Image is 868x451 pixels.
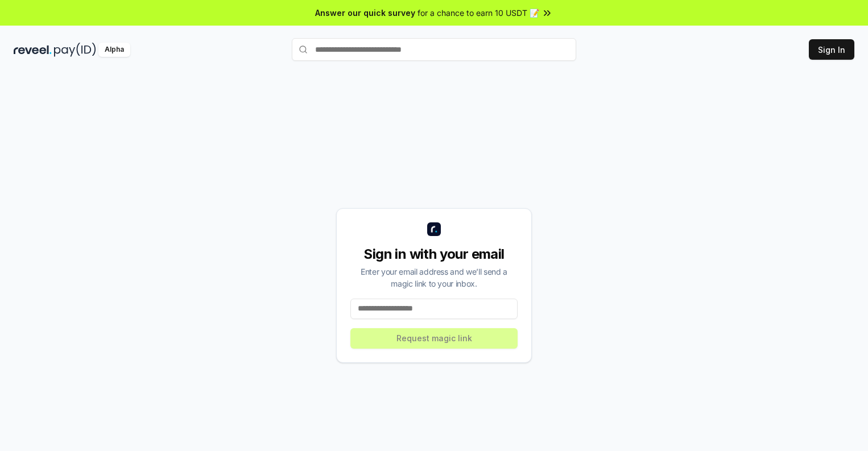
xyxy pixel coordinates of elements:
[427,222,441,236] img: logo_small
[350,245,518,263] div: Sign in with your email
[14,43,52,57] img: reveel_dark
[418,7,539,19] span: for a chance to earn 10 USDT 📝
[315,7,415,19] span: Answer our quick survey
[54,43,96,57] img: pay_id
[98,43,130,57] div: Alpha
[809,39,854,60] button: Sign In
[350,266,518,289] div: Enter your email address and we’ll send a magic link to your inbox.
